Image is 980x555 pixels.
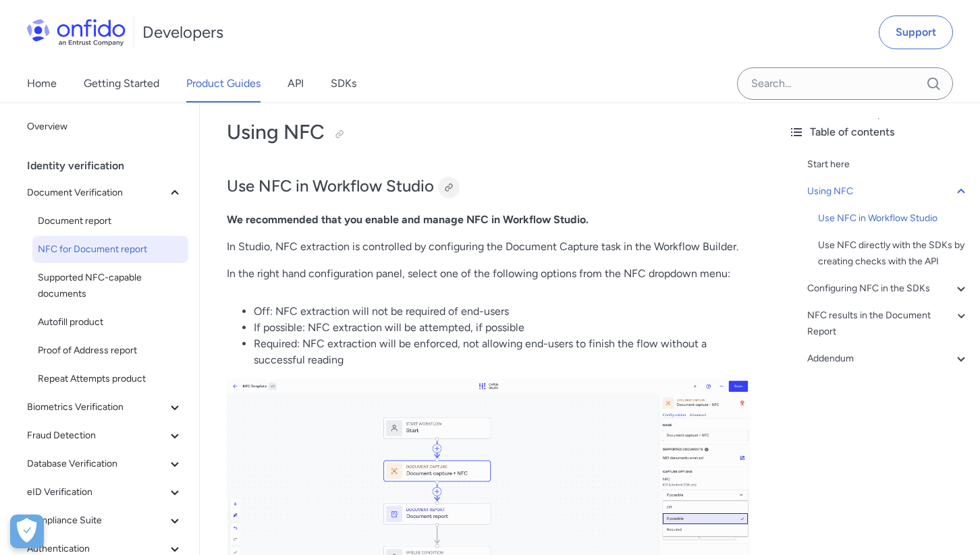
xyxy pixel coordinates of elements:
button: Document Verification [22,179,188,206]
a: Document report [32,208,188,235]
a: API [288,65,304,103]
strong: We recommended that you enable and manage NFC in Workflow Studio. [227,213,589,226]
a: Start here [807,156,969,173]
button: Fraud Detection [22,422,188,449]
span: Biometrics Verification [27,399,167,415]
a: Addendum [807,351,969,367]
img: Onfido Logo [27,19,126,46]
a: Home [27,65,57,103]
button: Open Preferences [10,515,44,548]
span: Overview [27,119,183,135]
a: Getting Started [84,65,159,103]
li: Required: NFC extraction will be enforced, not allowing end-users to finish the flow without a su... [254,336,751,368]
a: Support [879,16,953,49]
button: Compliance Suite [22,507,188,534]
span: eID Verification [27,484,167,500]
a: Using NFC [807,183,969,200]
div: Table of contents [788,124,969,140]
a: Autofill product [32,309,188,336]
div: Cookie Preferences [10,515,44,548]
span: Proof of Address report [38,343,183,359]
a: NFC results in the Document Report [807,308,969,340]
span: Compliance Suite [27,513,167,529]
p: In the right hand configuration panel, select one of the following options from the NFC dropdown ... [227,266,751,282]
div: Identity verification [27,152,194,179]
span: Database Verification [27,456,167,472]
h1: Using NFC [227,119,751,146]
button: eID Verification [22,479,188,506]
a: SDKs [331,65,356,103]
a: Proof of Address report [32,337,188,364]
h2: Use NFC in Workflow Studio [227,175,751,198]
span: Repeat Attempts product [38,371,183,387]
a: Supported NFC-capable documents [32,264,188,308]
a: Use NFC directly with the SDKs by creating checks with the API [818,237,969,270]
span: Supported NFC-capable documents [38,270,183,302]
span: Fraud Detection [27,428,167,444]
button: Database Verification [22,450,188,477]
a: Configuring NFC in the SDKs [807,281,969,297]
span: Document report [38,213,183,229]
span: Autofill product [38,314,183,330]
p: In Studio, NFC extraction is controlled by configuring the Document Capture task in the Workflow ... [227,239,751,255]
a: Overview [22,113,188,140]
li: Off: NFC extraction will not be required of end-users [254,303,751,320]
a: Repeat Attempts product [32,366,188,392]
h1: Developers [142,22,223,43]
a: Use NFC in Workflow Studio [818,210,969,227]
button: Biometrics Verification [22,394,188,421]
input: Onfido search input field [737,67,953,100]
a: NFC for Document report [32,236,188,263]
li: If possible: NFC extraction will be attempted, if possible [254,320,751,336]
a: Product Guides [186,65,261,103]
span: Document Verification [27,185,167,201]
span: NFC for Document report [38,241,183,258]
